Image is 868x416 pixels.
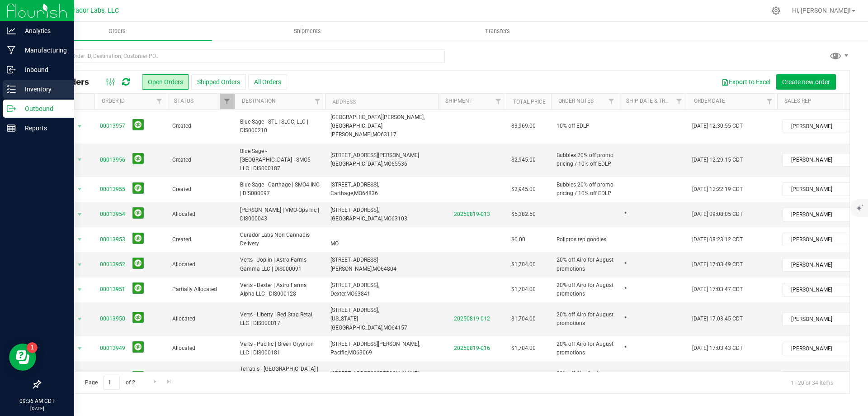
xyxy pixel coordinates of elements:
span: [DATE] 17:03:49 CDT [692,260,743,269]
span: select [74,183,85,196]
inline-svg: Reports [7,124,16,133]
span: [GEOGRAPHIC_DATA][PERSON_NAME], [330,114,425,120]
a: 00013957 [100,122,125,130]
span: $5,382.50 [511,210,536,219]
a: 00013951 [100,285,125,294]
span: select [74,233,85,246]
span: [DATE] 12:30:55 CDT [692,122,743,130]
span: 64157 [392,325,407,331]
span: [DATE] 08:23:12 CDT [692,235,743,244]
span: Terrabis - [GEOGRAPHIC_DATA] | V3 MO Vending 5, LLC | DIS000104 [240,365,320,391]
a: Order Notes [558,98,594,104]
span: [US_STATE][GEOGRAPHIC_DATA], [330,316,383,330]
span: select [74,342,85,355]
span: Created [172,235,229,244]
span: $2,945.00 [511,185,536,194]
iframe: Resource center unread badge [27,342,38,353]
span: Curador Labs, LLC [66,7,119,14]
button: Create new order [776,74,836,90]
span: Partially Allocated [172,285,229,294]
a: Filter [220,94,235,109]
a: 20250819-012 [454,316,490,322]
span: Allocated [172,344,229,353]
span: Pacific, [330,349,348,356]
a: Sales Rep [784,98,811,104]
span: Blue Sage - STL | SLCC, LLC | DIS000210 [240,118,320,135]
inline-svg: Analytics [7,26,16,35]
span: [STREET_ADDRESS], [330,307,379,313]
span: select [74,258,85,271]
span: $1,704.00 [511,260,536,269]
p: Manufacturing [16,45,70,56]
span: Created [172,156,229,164]
span: [DATE] 09:08:05 CDT [692,210,743,219]
a: Shipments [212,22,402,41]
span: [STREET_ADDRESS][PERSON_NAME] [330,370,419,377]
input: Search Order ID, Destination, Customer PO... [40,49,445,63]
span: select [74,120,85,133]
span: Allocated [172,210,229,219]
a: 00013950 [100,315,125,323]
span: [PERSON_NAME], [330,266,373,272]
a: Filter [762,94,777,109]
span: 63103 [392,215,407,222]
a: Order ID [102,98,125,104]
span: $0.00 [511,235,525,244]
span: Allocated [172,260,229,269]
span: [STREET_ADDRESS][PERSON_NAME], [330,341,420,347]
p: Inbound [16,64,70,75]
input: 1 [104,376,120,390]
inline-svg: Outbound [7,104,16,113]
a: Filter [152,94,167,109]
div: Manage settings [770,6,782,15]
a: 00013956 [100,156,125,164]
button: Shipped Orders [191,74,246,90]
span: Dexter, [330,291,346,297]
span: 1 - 20 of 34 items [783,376,840,389]
span: [STREET_ADDRESS], [330,282,379,288]
span: 20% off Airo for August promotions [557,340,613,357]
a: 20250819-016 [454,345,490,351]
span: [PERSON_NAME] [783,233,850,246]
button: All Orders [248,74,287,90]
span: [GEOGRAPHIC_DATA], [330,215,383,222]
span: [DATE] 12:29:15 CDT [692,156,743,164]
span: Orders [96,27,138,35]
span: 64836 [362,190,378,196]
th: Address [325,94,438,110]
span: Create new order [782,78,830,86]
span: 10% off EDLP [557,122,590,130]
span: Carthage, [330,190,354,196]
span: [STREET_ADDRESS] [330,257,378,263]
p: Reports [16,123,70,134]
span: MO [383,325,392,331]
span: Verts - Dexter | Astro Farms Alpha LLC | DIS000128 [240,281,320,298]
inline-svg: Inbound [7,65,16,74]
span: [PERSON_NAME] [783,120,850,133]
span: MO [330,240,339,247]
p: Inventory [16,84,70,95]
a: Orders [22,22,212,41]
span: Shipments [282,27,333,35]
a: Ship Date & Transporter [626,98,696,104]
span: $2,945.00 [511,156,536,164]
span: Blue Sage - [GEOGRAPHIC_DATA] | SMO5 LLC | DIS000187 [240,147,320,173]
span: 20% off Airo for August promotions [557,369,613,387]
span: [STREET_ADDRESS], [330,182,379,188]
span: Created [172,185,229,194]
span: [PERSON_NAME] [783,342,850,355]
inline-svg: Manufacturing [7,46,16,55]
a: Filter [491,94,506,109]
a: Filter [604,94,619,109]
p: Outbound [16,103,70,114]
span: MO [383,215,392,222]
p: Analytics [16,25,70,36]
p: 09:36 AM CDT [4,397,70,405]
span: [PERSON_NAME] [783,153,850,166]
span: [PERSON_NAME] [783,313,850,325]
a: Go to the next page [148,376,161,388]
a: Filter [310,94,325,109]
span: [PERSON_NAME] [783,183,850,196]
span: [PERSON_NAME] | VMO-Ops Inc | DIS000043 [240,206,320,223]
span: [STREET_ADDRESS][PERSON_NAME] [330,152,419,158]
